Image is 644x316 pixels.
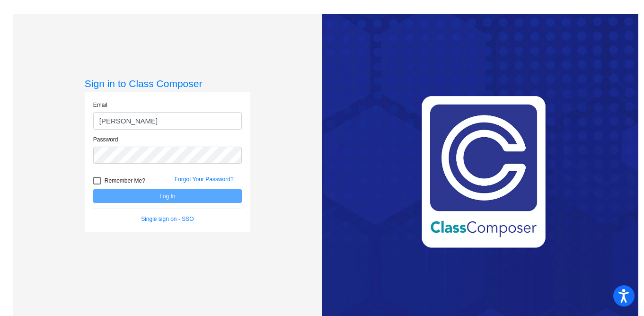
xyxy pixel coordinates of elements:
[93,101,107,109] label: Email
[85,78,250,89] h3: Sign in to Class Composer
[93,189,242,203] button: Log In
[175,176,234,183] a: Forgot Your Password?
[141,216,194,222] a: Single sign on - SSO
[105,175,145,186] span: Remember Me?
[93,135,118,144] label: Password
